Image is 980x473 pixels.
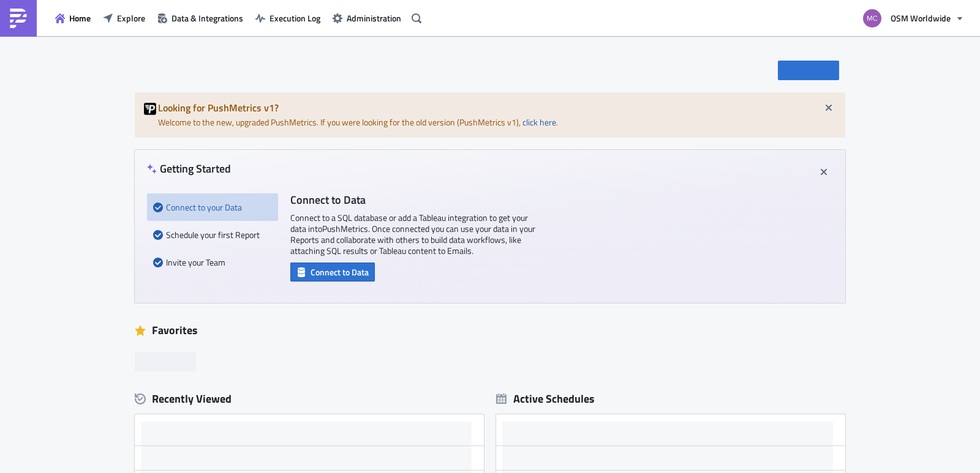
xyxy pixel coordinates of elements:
[69,12,91,24] span: Home
[49,9,97,28] button: Home
[117,12,145,24] span: Explore
[269,12,320,24] span: Execution Log
[249,9,326,28] button: Execution Log
[856,5,971,32] button: OSM Worldwide
[158,103,836,113] h5: Looking for PushMetrics v1?
[153,193,272,221] div: Connect to your Data
[135,321,845,340] div: Favorites
[97,9,151,28] button: Explore
[290,212,535,256] p: Connect to a SQL database or add a Tableau integration to get your data into PushMetrics . Once c...
[290,263,375,281] button: Connect to Data
[290,193,535,206] h4: Connect to Data
[311,266,369,278] span: Connect to Data
[147,162,231,175] h4: Getting Started
[151,9,249,28] button: Data & Integrations
[135,390,484,408] div: Recently Viewed
[9,9,28,28] img: PushMetrics
[153,221,272,248] div: Schedule your first Report
[171,12,243,24] span: Data & Integrations
[522,116,556,128] a: click here
[496,392,595,406] div: Active Schedules
[153,248,272,276] div: Invite your Team
[862,8,883,29] img: Avatar
[326,9,407,28] button: Administration
[290,264,375,277] a: Connect to Data
[135,92,845,138] div: Welcome to the new, upgraded PushMetrics. If you were looking for the old version (PushMetrics v1...
[891,12,951,24] span: OSM Worldwide
[347,12,401,24] span: Administration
